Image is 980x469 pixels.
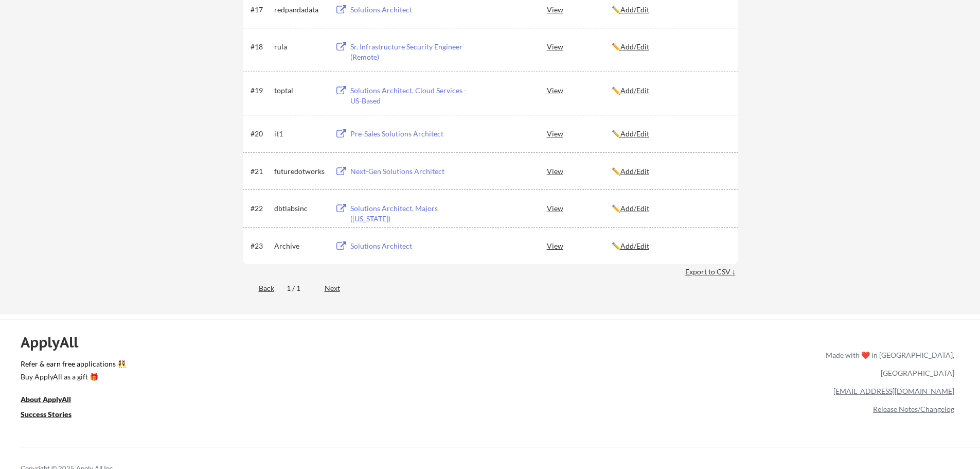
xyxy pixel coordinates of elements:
[833,387,954,395] a: [EMAIL_ADDRESS][DOMAIN_NAME]
[21,371,123,384] a: Buy ApplyAll as a gift 🎁
[612,5,729,15] div: ✏️
[21,360,611,371] a: Refer & earn free applications 👯‍♀️
[21,395,71,404] u: About ApplyAll
[547,124,612,143] div: View
[612,241,729,251] div: ✏️
[350,85,478,106] div: Solutions Architect, Cloud Services - US-Based
[350,5,478,15] div: Solutions Architect
[350,241,478,251] div: Solutions Architect
[274,203,326,214] div: dbtlabsinc
[620,42,649,51] u: Add/Edit
[620,241,649,250] u: Add/Edit
[350,166,478,177] div: Next-Gen Solutions Architect
[274,5,326,15] div: redpandadata
[21,409,85,422] a: Success Stories
[350,129,478,139] div: Pre-Sales Solutions Architect
[612,166,729,177] div: ✏️
[21,410,72,419] u: Success Stories
[251,42,271,52] div: #18
[287,283,312,293] div: 1 / 1
[21,334,90,351] div: ApplyAll
[325,283,352,293] div: Next
[822,346,954,382] div: Made with ❤️ in [GEOGRAPHIC_DATA], [GEOGRAPHIC_DATA]
[612,42,729,52] div: ✏️
[612,85,729,96] div: ✏️
[547,199,612,217] div: View
[620,86,649,95] u: Add/Edit
[274,166,326,177] div: futuredotworks
[251,241,271,251] div: #23
[274,85,326,96] div: toptal
[243,283,274,293] div: Back
[620,129,649,138] u: Add/Edit
[251,166,271,177] div: #21
[350,42,478,62] div: Sr. Infrastructure Security Engineer (Remote)
[620,167,649,176] u: Add/Edit
[620,5,649,14] u: Add/Edit
[251,129,271,139] div: #20
[251,5,271,15] div: #17
[350,203,478,223] div: Solutions Architect, Majors ([US_STATE])
[873,405,954,413] a: Release Notes/Changelog
[612,129,729,139] div: ✏️
[21,373,123,380] div: Buy ApplyAll as a gift 🎁
[274,42,326,52] div: rula
[547,81,612,99] div: View
[274,129,326,139] div: it1
[547,236,612,255] div: View
[21,394,85,407] a: About ApplyAll
[547,162,612,180] div: View
[547,37,612,56] div: View
[274,241,326,251] div: Archive
[620,204,649,213] u: Add/Edit
[612,203,729,214] div: ✏️
[251,203,271,214] div: #22
[685,267,738,277] div: Export to CSV ↓
[251,85,271,96] div: #19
